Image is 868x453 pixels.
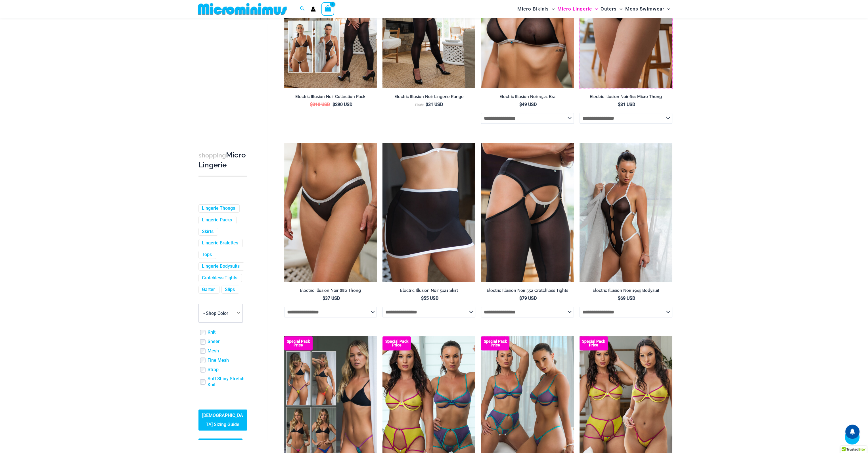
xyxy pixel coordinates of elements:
bdi: 37 USD [323,296,340,301]
span: $ [618,296,620,301]
h2: Electric Illusion Noir 682 Thong [284,288,377,293]
a: Knit [208,330,216,336]
b: Special Pack Price [284,340,313,347]
span: Micro Lingerie [557,2,592,16]
a: Electric Illusion Noir 5121 Skirt [382,288,475,295]
bdi: 55 USD [421,296,438,301]
img: Electric Illusion Noir 1521 Bra 611 Micro 552 Tights 06 [481,143,574,282]
a: Electric Illusion Noir 611 Micro Thong [580,94,672,101]
span: Menu Toggle [549,2,555,16]
a: Electric Illusion Noir 552 Crotchless Tights [481,288,574,295]
span: $ [332,102,335,107]
img: Electric Illusion Noir 682 Thong 01 [284,143,377,282]
a: Lingerie Bralettes [202,240,238,246]
b: Special Pack Price [580,340,608,347]
b: Special Pack Price [382,340,411,347]
span: $ [426,102,428,107]
span: $ [323,296,325,301]
a: Electric Illusion Noir 1521 Bra [481,94,574,101]
b: Special Pack Price [481,340,509,347]
img: Electric Illusion Noir 1949 Bodysuit 03 [580,143,672,282]
a: Soft Shiny Stretch Knit [208,376,247,388]
h2: Electric Illusion Noir Lingerie Range [382,94,475,99]
iframe: TrustedSite Certified [198,19,250,133]
img: Electric Illusion Noir Skirt 02 [382,143,475,282]
span: - Shop Color [199,304,242,323]
bdi: 31 USD [426,102,443,107]
bdi: 290 USD [332,102,352,107]
a: Sheer [208,339,220,345]
a: Electric Illusion Noir 1949 Bodysuit [580,288,672,295]
a: Electric Illusion Noir Skirt 02Electric Illusion Noir 1521 Bra 611 Micro 5121 Skirt 01Electric Il... [382,143,475,282]
a: Skirts [202,229,214,235]
a: Electric Illusion Noir Lingerie Range [382,94,475,101]
h2: Electric Illusion Noir 5121 Skirt [382,288,475,293]
a: Account icon link [311,7,316,12]
a: Slips [225,287,235,293]
span: $ [421,296,424,301]
h2: Electric Illusion Noir 1521 Bra [481,94,574,99]
a: View Shopping Cart, empty [321,2,334,15]
a: Men’s Sizing Guide [198,439,242,451]
img: MM SHOP LOGO FLAT [196,3,289,15]
h2: Electric Illusion Noir 611 Micro Thong [580,94,672,99]
a: Micro LingerieMenu ToggleMenu Toggle [556,2,599,16]
a: Electric Illusion Noir Collection Pack [284,94,377,101]
span: Menu Toggle [592,2,598,16]
a: Mesh [208,348,219,354]
span: Outers [601,2,617,16]
bdi: 69 USD [618,296,635,301]
h2: Electric Illusion Noir Collection Pack [284,94,377,99]
a: Electric Illusion Noir 1949 Bodysuit 03Electric Illusion Noir 1949 Bodysuit 04Electric Illusion N... [580,143,672,282]
a: Micro BikinisMenu ToggleMenu Toggle [516,2,556,16]
span: - Shop Color [203,311,228,316]
span: $ [310,102,313,107]
nav: Site Navigation [515,1,673,17]
a: Tops [202,252,212,258]
span: Menu Toggle [617,2,622,16]
h3: Micro Lingerie [198,150,247,170]
span: Menu Toggle [664,2,670,16]
a: Search icon link [300,5,305,13]
a: Lingerie Thongs [202,205,235,211]
a: Strap [208,367,219,373]
span: $ [519,296,522,301]
a: [DEMOGRAPHIC_DATA] Sizing Guide [198,410,247,431]
a: Electric Illusion Noir 1521 Bra 611 Micro 552 Tights 06Electric Illusion Noir 1521 Bra 611 Micro ... [481,143,574,282]
h2: Electric Illusion Noir 1949 Bodysuit [580,288,672,293]
a: Lingerie Bodysuits [202,263,240,269]
bdi: 31 USD [618,102,635,107]
span: Micro Bikinis [517,2,549,16]
a: Electric Illusion Noir 682 Thong [284,288,377,295]
a: OutersMenu ToggleMenu Toggle [599,2,624,16]
span: Mens Swimwear [625,2,664,16]
bdi: 49 USD [519,102,537,107]
span: shopping [198,152,226,159]
a: Fine Mesh [208,358,229,363]
h2: Electric Illusion Noir 552 Crotchless Tights [481,288,574,293]
span: $ [519,102,522,107]
bdi: 310 USD [310,102,330,107]
a: Garter [202,287,215,293]
bdi: 79 USD [519,296,537,301]
a: Crotchless Tights [202,275,237,281]
a: Lingerie Packs [202,217,232,223]
span: From: [415,103,424,107]
span: $ [618,102,620,107]
a: Electric Illusion Noir 682 Thong 01Electric Illusion Noir 682 Thong 02Electric Illusion Noir 682 ... [284,143,377,282]
span: - Shop Color [198,304,243,323]
a: Mens SwimwearMenu ToggleMenu Toggle [624,2,672,16]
